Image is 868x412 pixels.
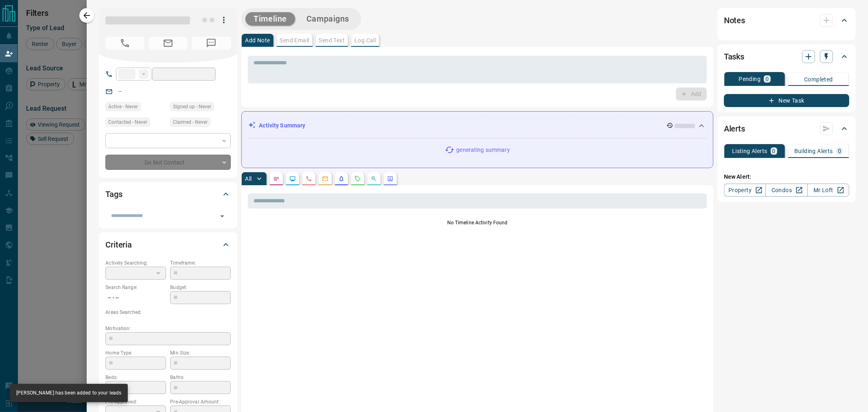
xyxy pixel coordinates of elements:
[105,309,231,316] p: Areas Searched:
[105,398,166,405] p: Pre-Approved:
[216,210,228,222] button: Open
[724,184,766,197] a: Property
[170,398,231,405] p: Pre-Approval Amount:
[245,12,295,26] button: Timeline
[354,175,361,182] svg: Requests
[173,103,211,111] span: Signed up - Never
[724,50,744,63] h2: Tasks
[765,184,807,197] a: Condos
[804,77,833,82] p: Completed
[105,259,166,267] p: Actively Searching:
[118,88,122,94] a: --
[105,37,144,50] span: No Number
[170,349,231,357] p: Min Size:
[739,76,761,82] p: Pending
[173,118,208,126] span: Claimed - Never
[105,349,166,357] p: Home Type:
[838,148,841,154] p: 0
[105,155,231,170] div: Do Not Contact
[724,173,849,181] p: New Alert:
[387,175,394,182] svg: Agent Actions
[105,188,122,201] h2: Tags
[259,121,305,130] p: Activity Summary
[248,219,707,226] p: No Timeline Activity Found
[724,14,745,27] h2: Notes
[338,175,345,182] svg: Listing Alerts
[322,175,328,182] svg: Emails
[105,284,166,291] p: Search Range:
[724,122,745,135] h2: Alerts
[170,259,231,267] p: Timeframe:
[306,175,312,182] svg: Calls
[724,47,849,66] div: Tasks
[289,175,296,182] svg: Lead Browsing Activity
[456,146,509,154] p: generating summary
[245,37,270,43] p: Add Note
[794,148,833,154] p: Building Alerts
[772,148,776,154] p: 0
[724,119,849,138] div: Alerts
[105,184,231,204] div: Tags
[732,148,767,154] p: Listing Alerts
[273,175,280,182] svg: Notes
[248,118,706,133] div: Activity Summary
[105,235,231,254] div: Criteria
[108,103,138,111] span: Active - Never
[149,37,188,50] span: No Email
[170,284,231,291] p: Budget:
[108,118,147,126] span: Contacted - Never
[298,12,357,26] button: Campaigns
[807,184,849,197] a: Mr.Loft
[16,386,121,400] div: [PERSON_NAME] has been added to your leads
[192,37,231,50] span: No Number
[765,76,769,82] p: 0
[170,374,231,381] p: Baths:
[724,11,849,30] div: Notes
[105,325,231,332] p: Motivation:
[105,291,166,305] p: -- - --
[371,175,377,182] svg: Opportunities
[724,94,849,107] button: New Task
[105,238,132,251] h2: Criteria
[245,176,251,182] p: All
[105,374,166,381] p: Beds:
